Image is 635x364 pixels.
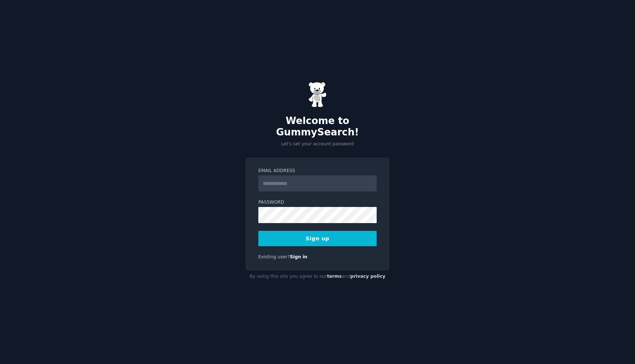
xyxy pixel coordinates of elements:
a: terms [327,274,342,279]
h2: Welcome to GummySearch! [245,115,390,138]
a: Sign in [290,254,308,259]
button: Sign up [258,231,377,246]
p: Let's set your account password [245,141,390,148]
img: Gummy Bear [308,82,327,108]
span: Existing user? [258,254,290,259]
label: Email Address [258,168,377,174]
label: Password [258,199,377,206]
a: privacy policy [350,274,385,279]
div: By using this site you agree to our and [245,271,390,283]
